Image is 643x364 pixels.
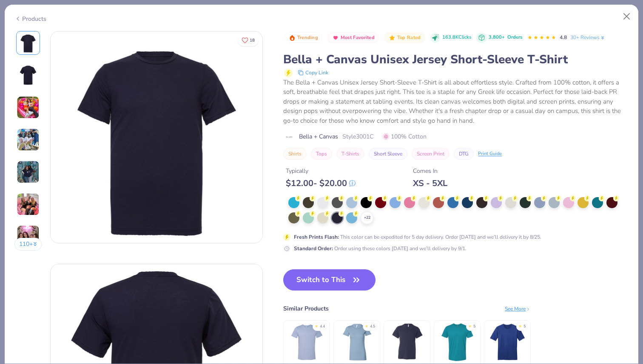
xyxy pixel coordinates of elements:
div: This color can be expedited for 5 day delivery. Order [DATE] and we’ll delivery it by 8/25. [294,233,541,241]
span: Bella + Canvas [299,132,338,141]
span: Most Favorited [341,35,375,40]
button: Tops [311,148,332,160]
div: Order using these colors [DATE] and we’ll delivery by 9/1. [294,245,467,252]
img: User generated content [17,96,40,119]
img: Trending sort [289,34,296,41]
button: DTG [454,148,474,160]
img: Bella + Canvas Ladies' The Favorite T-Shirt [337,322,377,362]
div: 4.4 [320,324,325,330]
div: 5 [473,324,475,330]
button: copy to clipboard [295,68,331,78]
div: Bella + Canvas Unisex Jersey Short-Sleeve T-Shirt [283,51,629,68]
div: Similar Products [283,304,329,313]
span: Style 3001C [342,132,373,141]
span: 4.8 [560,34,567,41]
img: Next Level Men's CVC Crew [437,322,478,362]
div: The Bella + Canvas Unisex Jersey Short-Sleeve T-Shirt is all about effortless style. Crafted from... [283,78,629,126]
button: Close [619,8,635,25]
div: ★ [518,324,522,327]
span: Orders [507,34,522,40]
div: Typically [286,166,356,175]
span: 100% Cotton [383,132,427,141]
div: ★ [365,324,368,327]
button: Screen Print [412,148,450,160]
div: $ 12.00 - $ 20.00 [286,178,356,189]
div: Print Guide [478,150,502,158]
div: Products [14,14,46,23]
img: User generated content [17,161,40,183]
img: User generated content [17,128,40,151]
button: 110+ [14,238,42,251]
button: T-Shirts [336,148,364,160]
div: XS - 5XL [413,178,447,189]
strong: Fresh Prints Flash : [294,234,339,240]
span: Top Rated [397,35,421,40]
button: Switch to This [283,269,376,291]
span: Trending [297,35,318,40]
div: ★ [315,324,318,327]
img: User generated content [17,193,40,216]
img: Back [18,65,38,85]
span: 163.8K Clicks [442,34,471,41]
img: Bella + Canvas Youth Jersey T-Shirt [387,322,427,362]
button: Badge Button [327,32,379,43]
a: 30+ Reviews [570,34,606,41]
span: + 22 [364,215,370,221]
img: Most Favorited sort [332,34,339,41]
img: brand logo [283,134,295,141]
div: ★ [468,324,472,327]
button: Short Sleeve [369,148,407,160]
span: 18 [250,38,255,42]
img: Bella + Canvas Unisex Heather CVC T-Shirt [287,322,327,362]
div: 4.5 [370,324,375,330]
div: See More [505,305,531,313]
div: 4.8 Stars [527,31,556,45]
img: User generated content [17,225,40,248]
div: 3,800+ [489,34,522,41]
img: Front [18,33,38,53]
div: 5 [524,324,526,330]
img: Front [51,31,262,243]
strong: Standard Order : [294,245,333,252]
button: Badge Button [284,32,322,43]
button: Badge Button [384,32,425,43]
img: Top Rated sort [389,34,395,41]
button: Shirts [283,148,307,160]
div: Comes In [413,166,447,175]
img: District Very Important Tee [487,322,528,362]
button: Like [238,34,259,46]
